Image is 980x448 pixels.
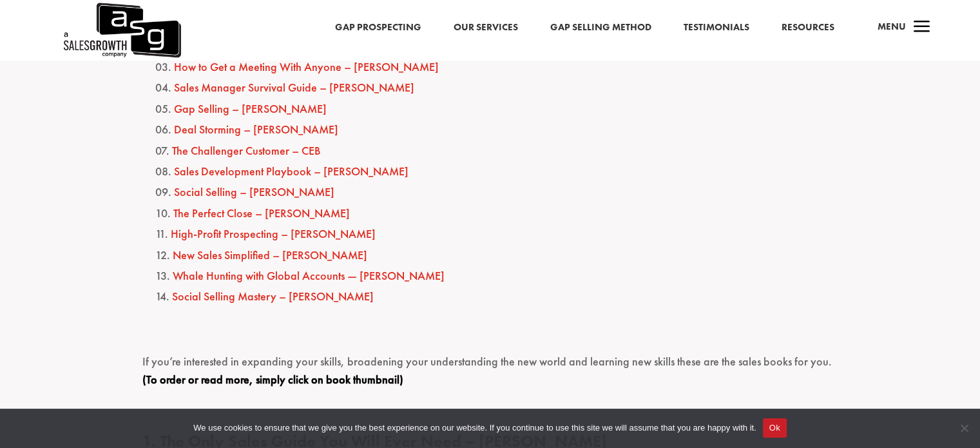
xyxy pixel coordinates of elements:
a: Social Selling – [PERSON_NAME] [174,184,334,199]
a: Gap Prospecting [335,19,421,36]
span: a [909,15,935,41]
a: How to Get a Meeting With Anyone – [PERSON_NAME] [174,59,439,74]
a: The Perfect Close – [PERSON_NAME] [173,206,350,220]
a: Deal Storming – [PERSON_NAME] [174,122,338,137]
a: Resources [782,19,834,36]
p: If you’re interested in expanding your skills, broadening your understanding the new world and le... [142,353,838,402]
a: Whale Hunting with Global Accounts — [PERSON_NAME] [173,268,445,283]
a: Sales Manager Survival Guide – [PERSON_NAME] [174,80,414,95]
a: Gap Selling Method [550,19,651,36]
span: We use cookies to ensure that we give you the best experience on our website. If you continue to ... [193,422,756,434]
a: Our Services [454,19,518,36]
span: No [957,422,970,434]
a: High-Profit Prospecting – [PERSON_NAME] [171,226,376,241]
a: Sales Development Playbook – [PERSON_NAME] [174,164,408,179]
a: Social Selling Mastery – [PERSON_NAME] [172,289,374,304]
a: New Sales Simplified – [PERSON_NAME] [173,248,367,262]
a: The Challenger Customer – CEB [172,143,320,158]
a: Testimonials [684,19,749,36]
span: (To order or read more, simply click on book thumbnail) [142,372,403,387]
a: Gap Selling – [PERSON_NAME] [174,101,327,116]
button: Ok [763,418,787,438]
span: Menu [878,20,906,33]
